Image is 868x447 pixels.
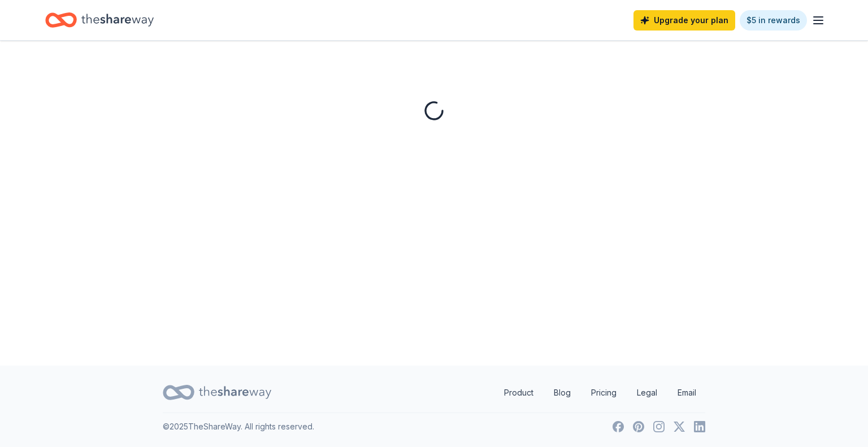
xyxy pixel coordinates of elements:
a: Home [45,7,154,33]
a: $5 in rewards [740,10,807,31]
a: Email [669,381,705,404]
p: © 2025 TheShareWay. All rights reserved. [163,420,314,433]
nav: quick links [495,381,705,404]
a: Pricing [582,381,626,404]
a: Upgrade your plan [633,10,735,31]
a: Legal [628,381,666,404]
a: Blog [545,381,580,404]
a: Product [495,381,542,404]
